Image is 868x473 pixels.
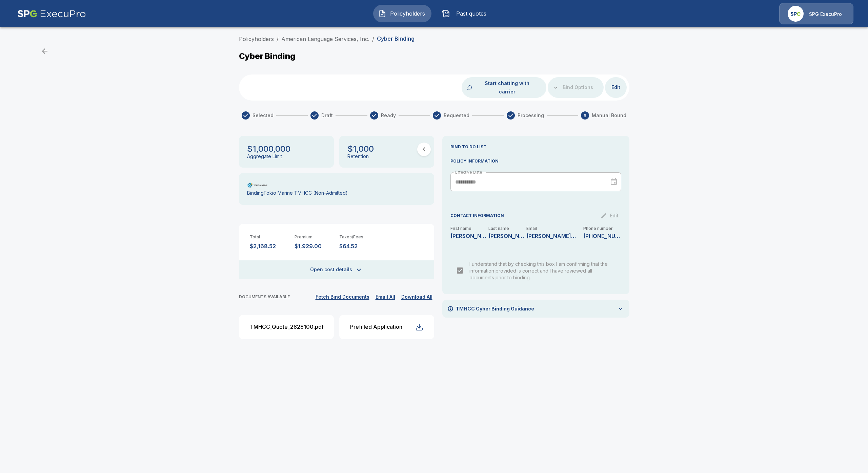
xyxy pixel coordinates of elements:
[442,9,450,18] img: Past quotes Icon
[339,235,379,240] p: Taxes/Fees
[373,5,431,22] button: Policyholders IconPolicyholders
[247,182,268,189] img: Carrier Logo
[17,3,86,24] img: AA Logo
[381,112,396,119] span: Ready
[277,35,279,43] li: /
[450,158,621,164] p: POLICY INFORMATION
[779,3,853,24] a: Agency IconSPG ExecuPro
[473,77,541,98] button: Start chatting with carrier
[526,233,578,239] p: reuben@alsglobal.net
[450,233,488,239] p: Reuben
[239,36,274,42] a: Policyholders
[437,5,495,22] button: Past quotes IconPast quotes
[247,144,290,154] p: $1,000,000
[809,11,842,18] p: SPG ExecuPro
[247,154,282,159] p: Aggregate Limit
[584,113,586,118] text: 6
[295,243,334,250] p: $1,929.00
[250,243,289,250] p: $2,168.52
[453,9,490,18] span: Past quotes
[372,35,374,43] li: /
[469,261,608,280] span: I understand that by checking this box I am confirming that the information provided is correct a...
[444,112,469,119] span: Requested
[526,227,583,231] p: Email
[250,235,289,240] p: Total
[347,144,374,154] p: $1,000
[583,227,621,231] p: Phone number
[339,243,379,250] p: $64.52
[788,6,804,22] img: Agency Icon
[239,51,296,61] p: Cyber Binding
[281,36,369,42] a: American Language Services, Inc.
[488,233,526,239] p: Trujeque
[347,154,369,159] p: Retention
[295,235,334,240] p: Premium
[247,190,348,196] p: Binding Tokio Marine TMHCC (Non-Admitted)
[592,112,626,119] span: Manual Bound
[450,213,504,219] p: CONTACT INFORMATION
[350,324,402,330] div: Prefilled Application
[400,293,434,301] button: Download All
[450,227,488,231] p: First name
[250,324,324,330] div: TMHCC_Quote_2828100.pdf
[239,295,290,300] p: DOCUMENTS AVAILABLE
[253,112,274,119] span: Selected
[374,293,397,301] button: Email All
[239,260,434,279] button: Open cost details
[456,305,534,312] p: TMHCC Cyber Binding Guidance
[378,9,386,18] img: Policyholders Icon
[488,227,526,231] p: Last name
[321,112,333,119] span: Draft
[389,9,426,18] span: Policyholders
[314,293,371,301] button: Fetch Bind Documents
[377,36,415,42] p: Cyber Binding
[518,112,544,119] span: Processing
[339,315,434,339] button: Prefilled Application
[583,233,621,239] p: 800-951-5020
[239,35,415,43] nav: breadcrumb
[605,81,627,94] button: Edit
[450,144,621,150] p: BIND TO DO LIST
[455,169,482,175] label: Effective Date
[239,315,334,339] button: TMHCC_Quote_2828100.pdf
